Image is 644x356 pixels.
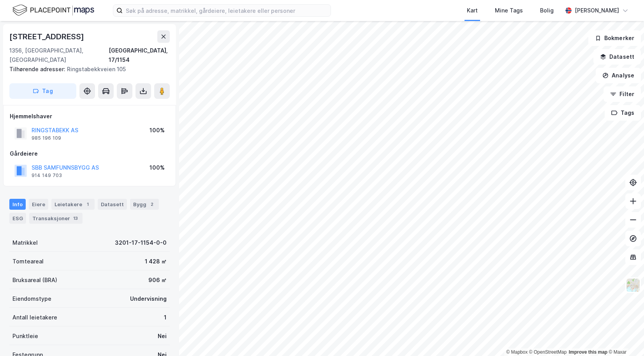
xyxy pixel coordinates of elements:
[29,213,83,224] div: Transaksjoner
[10,149,169,158] div: Gårdeiere
[9,46,109,65] div: 1356, [GEOGRAPHIC_DATA], [GEOGRAPHIC_DATA]
[596,68,641,83] button: Analyse
[467,6,478,15] div: Kart
[575,6,619,15] div: [PERSON_NAME]
[12,238,38,247] div: Matrikkel
[84,200,91,208] div: 1
[164,313,167,322] div: 1
[130,294,167,303] div: Undervisning
[605,319,644,356] iframe: Chat Widget
[12,313,57,322] div: Antall leietakere
[12,331,38,341] div: Punktleie
[529,349,567,355] a: OpenStreetMap
[51,199,95,210] div: Leietakere
[148,275,167,285] div: 906 ㎡
[495,6,523,15] div: Mine Tags
[9,83,76,99] button: Tag
[626,278,640,293] img: Z
[29,199,48,210] div: Eiere
[588,30,641,46] button: Bokmerker
[9,213,26,224] div: ESG
[12,294,51,303] div: Eiendomstype
[12,275,57,285] div: Bruksareal (BRA)
[604,86,641,102] button: Filter
[10,112,169,121] div: Hjemmelshaver
[9,30,86,43] div: [STREET_ADDRESS]
[12,4,94,17] img: logo.f888ab2527a4732fd821a326f86c7f29.svg
[540,6,554,15] div: Bolig
[123,5,331,16] input: Søk på adresse, matrikkel, gårdeiere, leietakere eller personer
[150,163,165,172] div: 100%
[32,172,62,179] div: 914 149 703
[32,135,61,141] div: 985 196 109
[130,199,159,210] div: Bygg
[9,199,26,210] div: Info
[115,238,167,247] div: 3201-17-1154-0-0
[150,126,165,135] div: 100%
[158,331,167,341] div: Nei
[569,349,607,355] a: Improve this map
[593,49,641,65] button: Datasett
[145,257,167,266] div: 1 428 ㎡
[72,214,79,222] div: 13
[148,200,156,208] div: 2
[12,257,44,266] div: Tomteareal
[9,66,67,72] span: Tilhørende adresser:
[506,349,528,355] a: Mapbox
[98,199,127,210] div: Datasett
[9,65,164,74] div: Ringstabekkveien 105
[109,46,170,65] div: [GEOGRAPHIC_DATA], 17/1154
[605,105,641,121] button: Tags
